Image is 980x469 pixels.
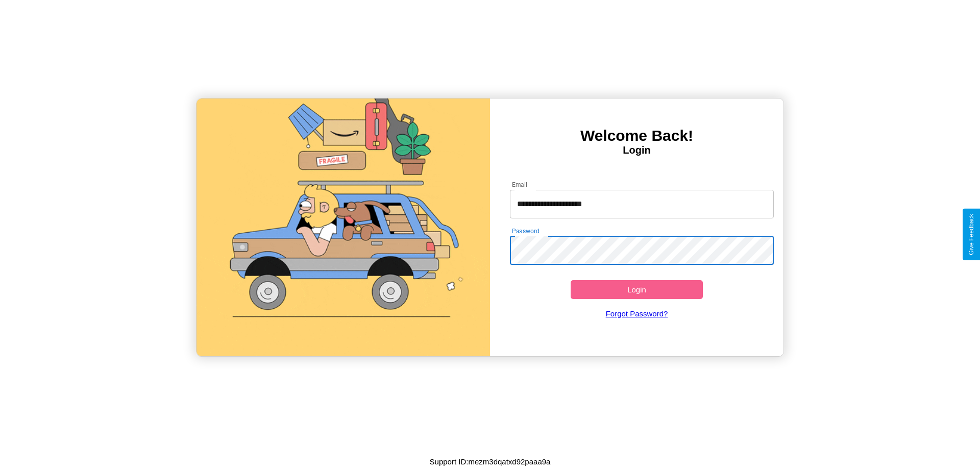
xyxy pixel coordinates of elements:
[968,214,975,255] div: Give Feedback
[505,299,769,328] a: Forgot Password?
[430,455,551,468] p: Support ID: mezm3dqatxd92paaa9a
[197,98,490,356] img: gif
[490,144,783,156] h4: Login
[490,127,783,144] h3: Welcome Back!
[571,280,703,299] button: Login
[512,180,528,189] label: Email
[512,227,539,235] label: Password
